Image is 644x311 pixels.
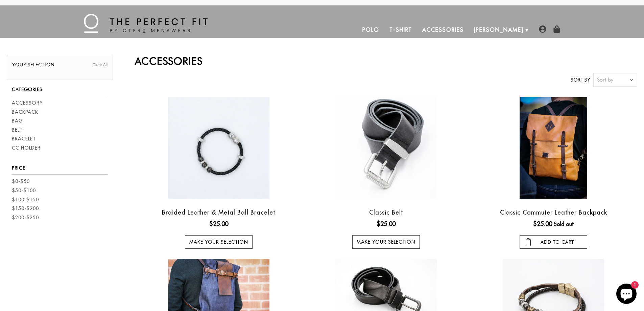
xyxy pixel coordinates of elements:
a: leather backpack [472,97,636,199]
a: Make your selection [352,235,420,249]
ins: $25.00 [209,219,228,228]
a: Clear All [92,62,108,68]
a: Bag [12,117,23,125]
h3: Categories [12,87,108,96]
input: add to cart [520,235,587,249]
a: CC Holder [12,145,41,152]
a: Polo [357,22,384,38]
a: $200-$250 [12,214,39,221]
label: Sort by [571,76,590,84]
a: Belt [12,127,23,134]
a: [PERSON_NAME] [469,22,529,38]
img: user-account-icon.png [539,25,546,33]
a: $150-$200 [12,205,39,212]
img: black braided leather bracelet [168,97,269,199]
inbox-online-store-chat: Shopify online store chat [614,284,639,306]
ins: $25.00 [533,219,552,228]
h2: Your selection [12,62,108,71]
span: Sold out [554,221,574,227]
img: otero menswear classic black leather belt [335,97,437,199]
a: $100-$150 [12,196,39,203]
h3: Price [12,165,108,175]
img: leather backpack [520,97,587,199]
a: Accessories [417,22,469,38]
a: $50-$100 [12,187,36,194]
a: Classic Belt [369,208,403,216]
a: otero menswear classic black leather belt [304,97,468,199]
a: Accessory [12,99,43,107]
a: Classic Commuter Leather Backpack [500,208,607,216]
a: $0-$50 [12,178,30,185]
a: T-Shirt [384,22,417,38]
h2: Accessories [135,55,637,67]
a: Bracelet [12,135,36,142]
a: Backpack [12,109,38,116]
ins: $25.00 [377,219,396,228]
a: Make your selection [185,235,253,249]
a: Braided Leather & Metal Ball Bracelet [162,208,275,216]
img: shopping-bag-icon.png [553,25,560,33]
img: The Perfect Fit - by Otero Menswear - Logo [84,14,208,33]
a: black braided leather bracelet [137,97,301,199]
